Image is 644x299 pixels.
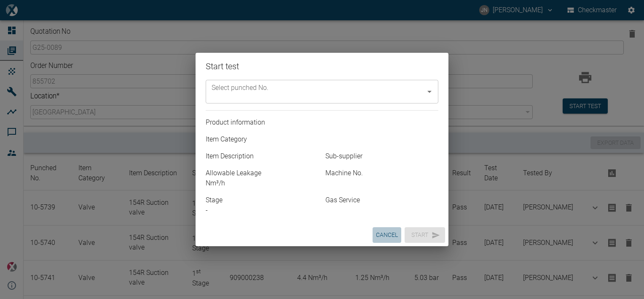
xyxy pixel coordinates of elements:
h2: Start test [196,53,448,80]
p: Item Description [206,151,319,161]
p: Gas Service [325,195,438,205]
p: Item Category [206,134,438,144]
p: Product information [206,117,438,128]
button: cancel [373,227,401,243]
p: Machine No. [325,168,438,178]
p: Sub-supplier [325,151,438,161]
p: - [206,205,319,215]
p: Nm³/h [206,178,319,188]
button: Open [424,86,435,98]
p: Stage [206,195,319,205]
p: Allowable Leakage [206,168,319,178]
